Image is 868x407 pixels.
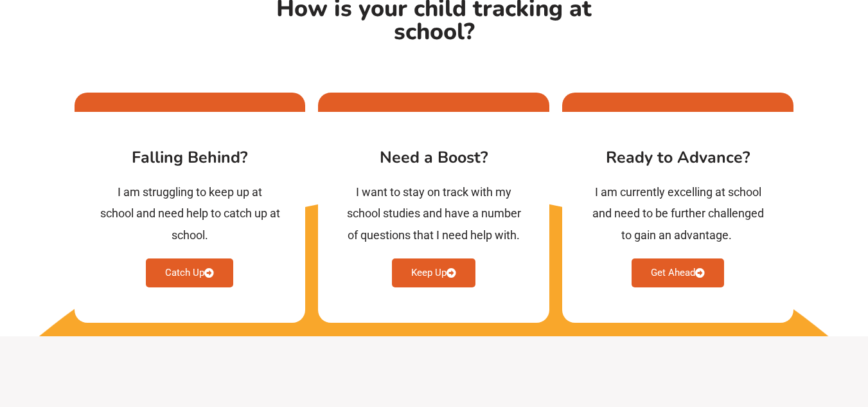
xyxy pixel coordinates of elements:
[392,258,475,287] a: Keep Up
[804,345,868,407] iframe: Chat Widget
[588,147,768,168] h3: Ready to Advance​?
[344,147,524,168] h3: Need a Boost?
[100,147,280,168] h3: Falling Behind​?
[344,181,524,246] div: I want to stay on track with my school studies and have a number of questions that I need help wi...
[588,181,768,246] div: I am currently excelling at school and need to be further challenged to gain an advantage. ​
[100,181,280,246] div: I am struggling to keep up at school and need help to catch up at school.​​
[146,258,233,287] a: Catch Up
[632,258,724,287] a: Get Ahead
